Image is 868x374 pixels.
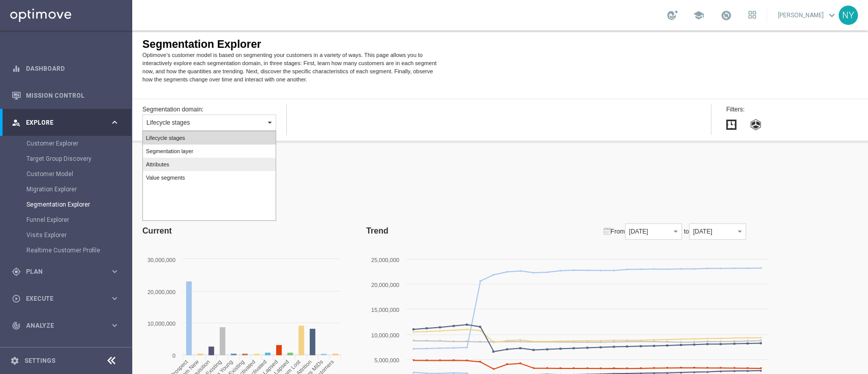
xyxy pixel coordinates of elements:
button: gps_fixed Plan keyboard_arrow_right [11,268,120,276]
input: Longevity [587,84,611,104]
button: [DATE] [557,193,614,209]
div: Realtime Customer Profile [26,243,131,258]
span: keyboard_arrow_down [826,10,837,21]
span: school [693,10,704,21]
span: Plan [26,269,110,275]
text: 25,000,000 [239,226,267,233]
div: From to [471,193,614,209]
i: keyboard_arrow_right [110,294,119,303]
button: play_circle_outline Execute keyboard_arrow_right [11,295,120,303]
span: Retail Attrition [152,328,180,357]
div: NY [839,6,858,25]
span: Lifecycle stages [14,89,57,96]
i: keyboard_arrow_right [110,267,119,276]
label: Filters: [594,75,612,82]
text: 30,000,000 [15,226,43,233]
div: Visits Explorer [26,227,131,243]
a: Visits Explorer [26,231,106,239]
a: Customer Explorer [26,139,106,148]
button: Lifecycle stages [10,84,144,100]
div: Dashboard [12,55,119,82]
span: Segmentation layer [14,118,61,124]
span: Retail Existing [61,328,90,358]
span: [DATE] [497,197,516,205]
span: Prospect [37,328,56,348]
text: 20,000,000 [239,251,267,257]
div: Analyze [12,321,110,330]
div: Segmentation Explorer [10,8,129,20]
div: Migration Explorer [26,182,131,197]
span: Dotcom New [41,328,68,355]
span: Execute [26,296,110,302]
button: [DATE] [493,193,550,209]
button: Mission Control [11,92,120,100]
a: Funnel Explorer [26,216,106,224]
span: Retail Lapsed [118,328,146,357]
span: Analyze [26,323,110,329]
button: track_changes Analyze keyboard_arrow_right [11,322,120,330]
a: Target Group Discovery [26,155,106,163]
a: Customer Model [26,170,106,178]
div: Explore [12,118,110,127]
div: Segmentation Explorer [26,197,131,212]
span: Lifecycle stages [14,104,53,110]
a: Segmentation Explorer [26,200,106,209]
div: Current [10,193,40,208]
div: Trend [234,193,256,208]
span: Explore [26,120,110,126]
i: gps_fixed [12,267,21,276]
button: person_search Explore keyboard_arrow_right [11,119,120,127]
i: keyboard_arrow_right [110,321,119,330]
div: Mission Control [12,82,119,109]
text: 0 [40,322,43,328]
i: keyboard_arrow_right [110,118,119,127]
button: equalizer Dashboard [11,65,120,73]
img: calendar_icon_14.png [471,197,478,204]
span: Dotcom Lost [142,328,169,355]
a: Dashboard [26,55,119,82]
text: 10,000,000 [15,290,43,296]
span: Value segments [14,144,53,150]
input: Segments [611,84,636,104]
text: 10,000,000 [239,301,267,307]
text: 20,000,000 [15,258,43,264]
span: Attributes [14,131,37,137]
div: Customer Explorer [26,136,131,151]
text: 5,000,000 [242,327,267,333]
a: Realtime Customer Profile [26,246,106,254]
i: track_changes [12,321,21,330]
i: play_circle_outline [12,294,21,303]
i: equalizer [12,64,21,73]
div: Plan [12,267,110,276]
div: Customer Model [26,166,131,182]
a: Settings [24,358,55,364]
div: Target Group Discovery [26,151,131,166]
span: [DATE] [561,197,580,205]
div: Optimove’s customer model is based on segmenting your customers in a variety of ways. This page a... [10,20,305,53]
i: settings [10,356,19,365]
div: Execute [12,294,110,303]
i: person_search [12,118,21,127]
text: 15,000,000 [239,276,267,282]
label: Segmentation domain: [10,75,71,82]
a: Migration Explorer [26,185,106,193]
a: Mission Control [26,82,119,109]
a: [PERSON_NAME]keyboard_arrow_down [777,8,839,23]
div: Funnel Explorer [26,212,131,227]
